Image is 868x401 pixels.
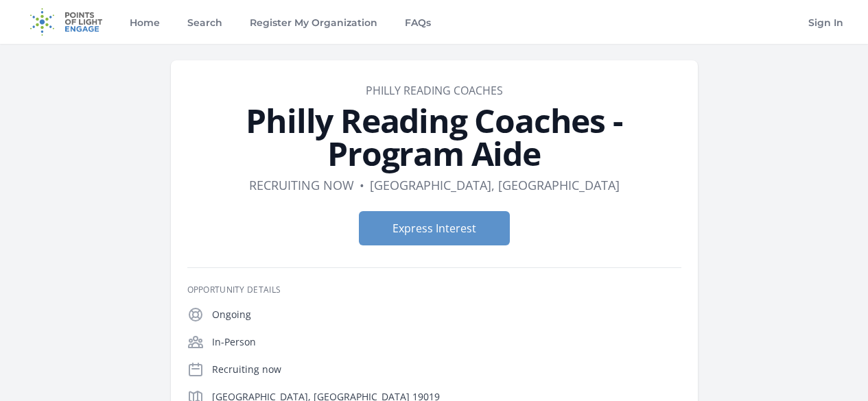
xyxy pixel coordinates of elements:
[187,104,681,170] h1: Philly Reading Coaches - Program Aide
[360,175,364,195] div: •
[212,363,681,376] p: Recruiting now
[212,335,681,349] p: In-Person
[370,175,620,195] dd: [GEOGRAPHIC_DATA], [GEOGRAPHIC_DATA]
[187,284,681,295] h3: Opportunity Details
[366,83,503,98] a: Philly Reading Coaches
[359,211,510,245] button: Express Interest
[249,175,354,195] dd: Recruiting now
[212,308,681,321] p: Ongoing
